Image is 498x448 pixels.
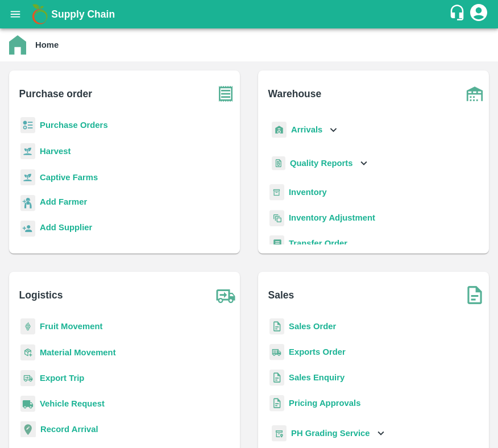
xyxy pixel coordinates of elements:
[269,370,284,386] img: sales
[272,156,285,171] img: qualityReport
[40,173,98,182] a: Captive Farms
[40,348,116,357] a: Material Movement
[269,210,284,226] img: inventory
[40,425,98,434] a: Record Arrival
[269,235,284,252] img: whTransfer
[289,373,345,382] a: Sales Enquiry
[20,143,35,160] img: harvest
[289,239,347,248] a: Transfer Order
[20,117,35,134] img: reciept
[269,117,340,143] div: Arrivals
[269,344,284,360] img: shipments
[291,125,322,134] b: Arrivals
[40,221,92,237] a: Add Supplier
[468,2,489,26] div: account of current user
[40,223,92,232] b: Add Supplier
[51,6,449,22] a: Supply Chain
[289,188,327,197] a: Inventory
[289,213,375,222] a: Inventory Adjustment
[268,86,322,102] b: Warehouse
[20,421,36,437] img: recordArrival
[19,287,63,303] b: Logistics
[269,421,387,446] div: PH Grading Service
[460,281,489,309] img: soSales
[20,169,35,186] img: harvest
[269,184,284,201] img: whInventory
[460,80,489,108] img: warehouse
[20,370,35,387] img: delivery
[51,9,115,20] b: Supply Chain
[9,35,26,55] img: home
[211,80,240,108] img: purchase
[289,322,336,331] a: Sales Order
[449,4,468,24] div: customer-support
[291,429,370,438] b: PH Grading Service
[40,197,87,206] b: Add Farmer
[20,344,35,361] img: material
[20,396,35,412] img: vehicle
[211,281,240,309] img: truck
[40,121,108,130] a: Purchase Orders
[28,3,51,26] img: logo
[268,287,294,303] b: Sales
[40,147,70,156] a: Harvest
[272,425,287,442] img: whTracker
[40,399,105,408] a: Vehicle Request
[20,221,35,237] img: supplier
[20,195,35,211] img: farmer
[269,152,370,175] div: Quality Reports
[40,374,84,383] a: Export Trip
[289,399,360,408] a: Pricing Approvals
[290,159,353,168] b: Quality Reports
[40,322,103,331] a: Fruit Movement
[289,347,346,356] a: Exports Order
[35,40,59,49] b: Home
[269,395,284,412] img: sales
[272,122,287,138] img: whArrival
[40,196,87,211] a: Add Farmer
[19,86,92,102] b: Purchase order
[269,318,284,335] img: sales
[20,318,35,335] img: fruit
[2,1,28,27] button: open drawer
